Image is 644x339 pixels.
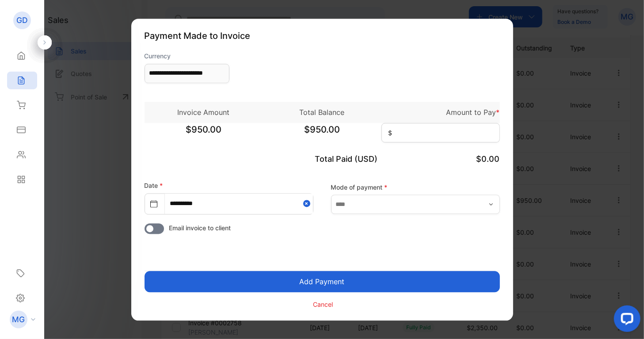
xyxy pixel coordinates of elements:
p: Invoice Amount [145,107,263,118]
p: GD [16,15,28,26]
button: Close [303,194,313,213]
label: Date [145,182,163,189]
label: Currency [145,51,229,61]
p: Cancel [313,300,333,309]
p: Total Paid (USD) [263,153,381,165]
span: $950.00 [145,123,263,145]
p: MG [12,314,25,325]
button: Add Payment [145,271,500,292]
iframe: LiveChat chat widget [607,302,644,339]
span: $950.00 [263,123,381,145]
span: $0.00 [476,154,500,164]
p: Payment Made to Invoice [145,29,500,42]
p: Amount to Pay [381,107,500,118]
p: Total Balance [263,107,381,118]
span: Email invoice to client [169,223,231,232]
span: $ [389,128,392,137]
label: Mode of payment [331,183,500,192]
